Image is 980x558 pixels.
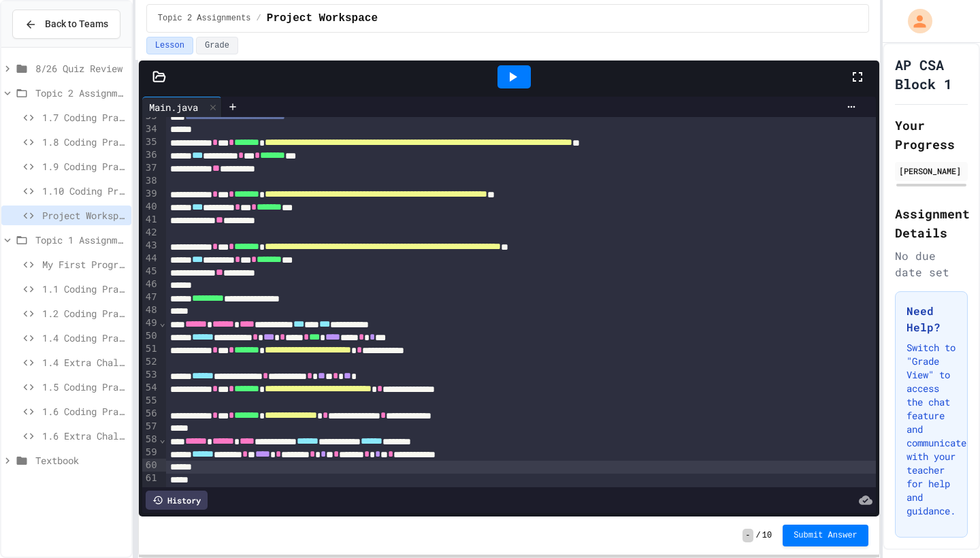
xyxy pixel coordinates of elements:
h1: AP CSA Block 1 [895,55,968,93]
span: Fold line [159,433,166,444]
span: 1.2 Coding Practice [42,306,126,321]
button: Submit Answer [783,525,868,546]
span: 1.4 Coding Practice [42,331,126,345]
span: 1.6 Extra Challenge Problem [42,429,126,443]
div: 51 [142,342,159,355]
span: Project Workspace [267,10,378,27]
div: 48 [142,303,159,316]
div: 36 [142,148,159,161]
span: My First Program [42,257,126,272]
button: Back to Teams [12,10,120,39]
span: 1.8 Coding Practice [42,135,126,149]
span: Project Workspace [42,208,126,223]
span: 1.5 Coding Practice [42,380,126,394]
div: 52 [142,355,159,368]
div: 58 [142,433,159,446]
div: 57 [142,420,159,433]
span: Fold line [159,317,166,328]
div: 41 [142,213,159,226]
div: 35 [142,135,159,148]
div: [PERSON_NAME] [899,165,964,177]
span: 10 [762,530,772,541]
span: Submit Answer [794,530,857,541]
span: Topic 2 Assignments [35,86,126,100]
span: Back to Teams [45,17,108,31]
div: History [146,491,208,510]
h2: Assignment Details [895,204,968,242]
div: No due date set [895,248,968,280]
div: 42 [142,226,159,239]
div: 37 [142,161,159,174]
span: 1.9 Coding Practice [42,159,126,174]
div: 55 [142,394,159,407]
span: 1.10 Coding Practice [42,184,126,198]
div: 50 [142,329,159,342]
span: / [257,13,261,24]
button: Grade [196,37,238,54]
p: Switch to "Grade View" to access the chat feature and communicate with your teacher for help and ... [906,341,956,518]
div: Main.java [142,100,205,114]
div: 47 [142,291,159,303]
div: 49 [142,316,159,329]
div: 62 [142,485,159,497]
span: 1.7 Coding Practice [42,110,126,125]
div: 60 [142,459,159,472]
span: 8/26 Quiz Review [35,61,126,76]
div: 40 [142,200,159,213]
div: 38 [142,174,159,187]
span: 1.1 Coding Practice [42,282,126,296]
span: Topic 1 Assignments [35,233,126,247]
h3: Need Help? [906,303,956,335]
div: 45 [142,265,159,278]
div: 46 [142,278,159,291]
div: 54 [142,381,159,394]
span: 1.4 Extra Challenge Problem [42,355,126,370]
button: Lesson [146,37,193,54]
span: Topic 2 Assignments [158,13,251,24]
span: Textbook [35,453,126,467]
div: My Account [894,5,936,37]
div: 44 [142,252,159,265]
div: 53 [142,368,159,381]
span: - [742,529,753,542]
div: 61 [142,472,159,485]
div: 34 [142,122,159,135]
span: 1.6 Coding Practice [42,404,126,419]
span: / [756,530,761,541]
div: 39 [142,187,159,200]
div: 56 [142,407,159,420]
div: Main.java [142,97,222,117]
h2: Your Progress [895,116,968,154]
div: 43 [142,239,159,252]
div: 59 [142,446,159,459]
